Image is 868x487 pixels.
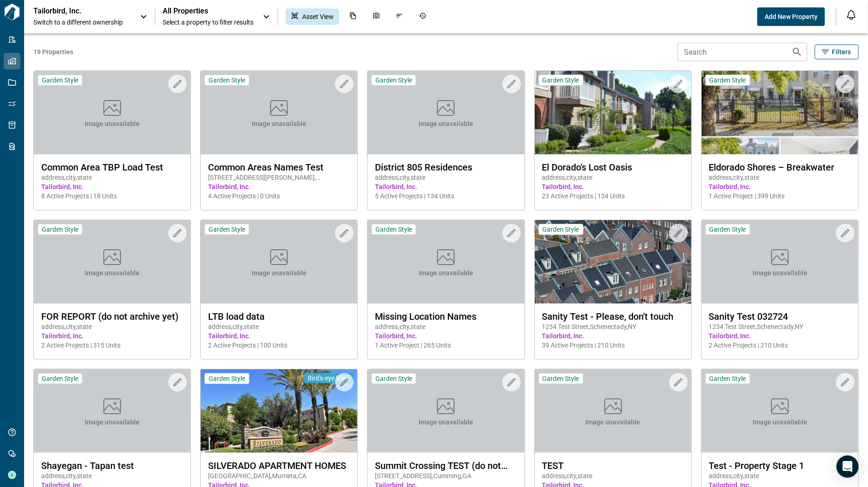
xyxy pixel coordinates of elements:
span: Add New Property [765,12,817,21]
span: address , city , state [41,471,183,481]
span: TEST [542,460,684,471]
span: 23 Active Projects | 134 Units [542,191,684,201]
span: Asset View [302,12,334,21]
span: Garden Style [42,374,78,383]
span: Image unavailable [753,268,807,278]
div: Asset View [285,8,339,25]
span: Garden Style [375,76,412,84]
img: property-asset [702,71,858,154]
button: Filters [815,44,859,59]
span: Garden Style [710,225,746,234]
div: Open Intercom Messenger [836,455,859,478]
span: 2 Active Projects | 210 Units [709,341,851,350]
span: [STREET_ADDRESS][PERSON_NAME] , [GEOGRAPHIC_DATA] , NJ [208,173,350,182]
span: Garden Style [543,374,579,383]
span: address , city , state [542,471,684,481]
span: All Properties [163,6,253,16]
span: Switch to a different ownership [33,18,131,27]
span: Common Area TBP Load Test [41,162,183,173]
span: Tailorbird, Inc. [208,331,350,341]
span: Image unavailable [753,417,807,427]
span: 19 Properties [33,47,674,57]
span: Tailorbird, Inc. [542,182,684,191]
span: 1234 Test Street , Schenectady , NY [542,322,684,331]
span: [STREET_ADDRESS] , Cumming , GA [375,471,517,481]
span: Garden Style [209,374,245,383]
span: Sanity Test 032724 [709,311,851,322]
span: Image unavailable [85,119,139,128]
span: address , city , state [542,173,684,182]
span: Shayegan - Tapan test [41,460,183,471]
span: Bird's-eye View [308,374,350,382]
span: address , city , state [709,173,851,182]
span: Garden Style [42,76,78,84]
span: Image unavailable [418,119,473,128]
span: District 805 Residences [375,162,517,173]
span: 4 Active Projects | 0 Units [208,191,350,201]
span: Garden Style [209,225,245,234]
span: 2 Active Projects | 100 Units [208,341,350,350]
span: Garden Style [209,76,245,84]
span: address , city , state [41,322,183,331]
span: Sanity Test - Please, don't touch [542,311,684,322]
span: 5 Active Projects | 134 Units [375,191,517,201]
span: Garden Style [543,76,579,84]
span: Tailorbird, Inc. [709,182,851,191]
span: 1 Active Project | 399 Units [709,191,851,201]
span: 2 Active Projects | 315 Units [41,341,183,350]
span: Tailorbird, Inc. [41,182,183,191]
span: Garden Style [375,374,412,383]
button: Search properties [788,43,806,61]
span: address , city , state [709,471,851,481]
div: Photos [367,8,386,25]
img: property-asset [201,369,357,453]
span: address , city , state [375,173,517,182]
span: Missing Location Names [375,311,517,322]
span: 39 Active Projects | 210 Units [542,341,684,350]
span: Tailorbird, Inc. [375,331,517,341]
span: Garden Style [710,374,746,383]
span: Garden Style [375,225,412,234]
span: Test - Property Stage 1 [709,460,851,471]
span: [GEOGRAPHIC_DATA] , Murrieta , CA [208,471,350,481]
span: address , city , state [375,322,517,331]
span: Tailorbird, Inc. [542,331,684,341]
span: 1 Active Project | 265 Units [375,341,517,350]
span: Tailorbird, Inc. [375,182,517,191]
span: 1234 Test Street , Schenectady , NY [709,322,851,331]
span: LTB load data [208,311,350,322]
span: Image unavailable [418,268,473,278]
span: Image unavailable [418,417,473,427]
span: Filters [832,47,851,57]
span: SILVERADO APARTMENT HOMES [208,460,350,471]
span: Select a property to filter results [163,18,253,27]
div: Job History [413,8,432,25]
span: Garden Style [543,225,579,234]
span: Image unavailable [252,268,306,278]
span: Image unavailable [85,268,139,278]
span: address , city , state [41,173,183,182]
div: Documents [344,8,362,25]
span: Tailorbird, Inc. [41,331,183,341]
button: Add New Property [757,7,825,26]
span: Tailorbird, Inc. [208,182,350,191]
span: Summit Crossing TEST (do not remove) [375,460,517,471]
span: address , city , state [208,322,350,331]
img: property-asset [535,220,691,304]
span: Eldorado Shores – Breakwater [709,162,851,173]
p: Tailorbird, Inc. [33,6,117,16]
button: Open notification feed [844,7,859,22]
span: Tailorbird, Inc. [709,331,851,341]
div: Issues & Info [390,8,409,25]
span: FOR REPORT (do not archive yet) [41,311,183,322]
span: Image unavailable [85,417,139,427]
span: Image unavailable [252,119,306,128]
span: Garden Style [710,76,746,84]
span: Garden Style [42,225,78,234]
img: property-asset [535,71,691,154]
span: El Dorado's Lost Oasis [542,162,684,173]
span: Image unavailable [586,417,640,427]
span: 8 Active Projects | 18 Units [41,191,183,201]
span: Common Areas Names Test [208,162,350,173]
